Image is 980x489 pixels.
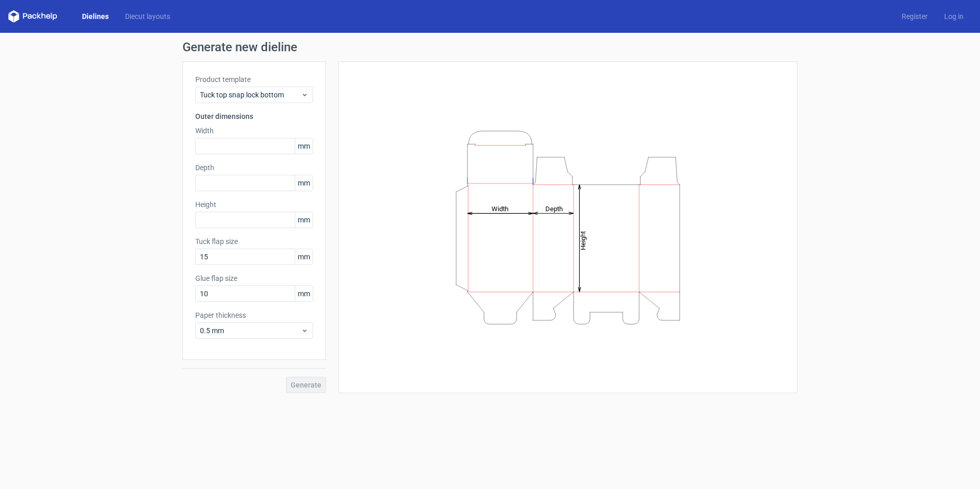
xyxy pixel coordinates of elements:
[200,90,301,100] span: Tuck top snap lock bottom
[195,126,313,136] label: Width
[74,11,117,22] a: Dielines
[195,273,313,283] label: Glue flap size
[295,175,313,191] span: mm
[117,11,178,22] a: Diecut layouts
[182,41,798,53] h1: Generate new dieline
[195,74,313,85] label: Product template
[295,212,313,228] span: mm
[195,111,313,121] h3: Outer dimensions
[195,236,313,247] label: Tuck flap size
[295,138,313,154] span: mm
[200,325,301,336] span: 0.5 mm
[195,310,313,320] label: Paper thickness
[295,249,313,264] span: mm
[936,11,972,22] a: Log in
[545,205,563,212] tspan: Depth
[893,11,936,22] a: Register
[195,199,313,210] label: Height
[492,205,508,212] tspan: Width
[579,231,587,250] tspan: Height
[195,162,313,173] label: Depth
[295,286,313,301] span: mm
